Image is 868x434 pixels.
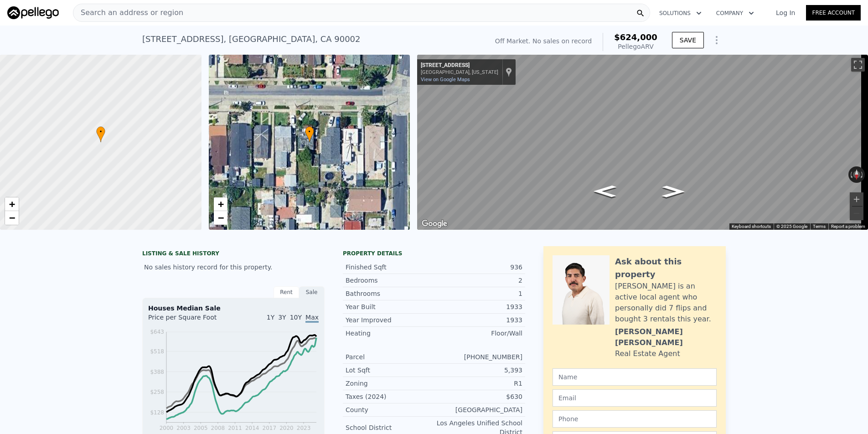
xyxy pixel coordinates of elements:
[346,329,434,338] div: Heating
[5,197,19,211] a: Zoom in
[848,166,853,183] button: Rotate counterclockwise
[228,425,242,431] tspan: 2011
[305,314,319,323] span: Max
[652,5,709,21] button: Solutions
[217,212,223,223] span: −
[434,392,522,401] div: $630
[194,425,208,431] tspan: 2005
[614,32,657,42] span: $624,000
[421,77,470,83] a: View on Google Maps
[434,352,522,362] div: [PHONE_NUMBER]
[434,302,522,311] div: 1933
[417,55,868,230] div: Map
[346,405,434,414] div: County
[214,211,227,225] a: Zoom out
[434,329,522,338] div: Floor/Wall
[615,255,717,281] div: Ask about this property
[150,348,164,355] tspan: $518
[73,7,183,18] span: Search an address or region
[765,8,806,17] a: Log In
[434,315,522,325] div: 1933
[614,42,657,51] div: Pellego ARV
[150,369,164,375] tspan: $388
[615,326,717,348] div: [PERSON_NAME] [PERSON_NAME]
[305,126,314,142] div: •
[290,314,302,321] span: 10Y
[860,166,865,183] button: Rotate clockwise
[148,313,233,327] div: Price per Square Foot
[150,409,164,416] tspan: $128
[9,198,15,210] span: +
[553,368,717,386] input: Name
[274,286,299,298] div: Rent
[434,276,522,285] div: 2
[709,5,761,21] button: Company
[417,55,868,230] div: Street View
[217,198,223,210] span: +
[346,263,434,272] div: Finished Sqft
[346,289,434,298] div: Bathrooms
[96,126,105,142] div: •
[615,348,680,359] div: Real Estate Agent
[732,223,771,230] button: Keyboard shortcuts
[434,379,522,388] div: R1
[850,192,863,206] button: Zoom in
[346,392,434,401] div: Taxes (2024)
[421,69,498,75] div: [GEOGRAPHIC_DATA], [US_STATE]
[553,410,717,428] input: Phone
[346,276,434,285] div: Bedrooms
[672,32,704,48] button: SAVE
[346,352,434,362] div: Parcel
[160,425,174,431] tspan: 2000
[96,128,105,136] span: •
[297,425,311,431] tspan: 2023
[776,224,807,229] span: © 2025 Google
[346,423,434,432] div: School District
[434,263,522,272] div: 936
[267,314,274,321] span: 1Y
[615,281,717,325] div: [PERSON_NAME] is an active local agent who personally did 7 flips and bought 3 rentals this year.
[263,425,277,431] tspan: 2017
[851,58,865,72] button: Toggle fullscreen view
[150,329,164,335] tspan: $643
[553,389,717,407] input: Email
[299,286,325,298] div: Sale
[346,366,434,375] div: Lot Sqft
[434,366,522,375] div: 5,393
[584,182,625,200] path: Go East, E 104th St
[421,62,498,69] div: [STREET_ADDRESS]
[419,218,449,230] a: Open this area in Google Maps (opens a new window)
[176,425,191,431] tspan: 2003
[813,224,826,229] a: Terms (opens in new tab)
[346,302,434,311] div: Year Built
[853,166,860,183] button: Reset the view
[346,315,434,325] div: Year Improved
[305,128,314,136] span: •
[278,314,286,321] span: 3Y
[142,250,325,259] div: LISTING & SALE HISTORY
[7,6,59,19] img: Pellego
[5,211,19,225] a: Zoom out
[148,304,319,313] div: Houses Median Sale
[279,425,294,431] tspan: 2020
[708,31,726,49] button: Show Options
[142,33,361,46] div: [STREET_ADDRESS] , [GEOGRAPHIC_DATA] , CA 90002
[653,183,694,200] path: Go West, E 104th St
[831,224,865,229] a: Report a problem
[142,259,325,275] div: No sales history record for this property.
[346,379,434,388] div: Zoning
[214,197,227,211] a: Zoom in
[850,207,863,220] button: Zoom out
[211,425,225,431] tspan: 2008
[150,389,164,395] tspan: $258
[506,67,512,77] a: Show location on map
[806,5,861,21] a: Free Account
[434,289,522,298] div: 1
[419,218,449,230] img: Google
[495,36,592,46] div: Off Market. No sales on record
[245,425,259,431] tspan: 2014
[343,250,525,257] div: Property details
[434,405,522,414] div: [GEOGRAPHIC_DATA]
[9,212,15,223] span: −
